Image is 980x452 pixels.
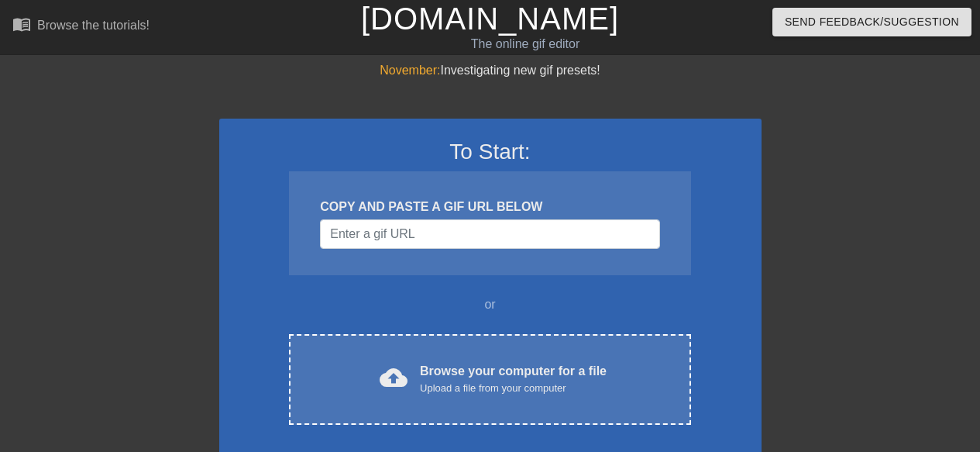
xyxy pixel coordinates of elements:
[320,219,659,249] input: Username
[335,35,717,53] div: The online gif editor
[12,15,150,39] a: Browse the tutorials!
[260,295,721,314] div: or
[37,19,150,32] div: Browse the tutorials!
[420,381,607,396] div: Upload a file from your computer
[320,198,659,216] div: COPY AND PASTE A GIF URL BELOW
[239,139,741,165] h3: To Start:
[380,364,407,392] span: cloud_upload
[380,64,440,77] span: November:
[772,8,971,36] button: Send Feedback/Suggestion
[785,12,959,32] span: Send Feedback/Suggestion
[12,15,31,33] span: menu_book
[219,61,762,80] div: Investigating new gif presets!
[420,362,607,396] div: Browse your computer for a file
[361,2,619,36] a: [DOMAIN_NAME]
